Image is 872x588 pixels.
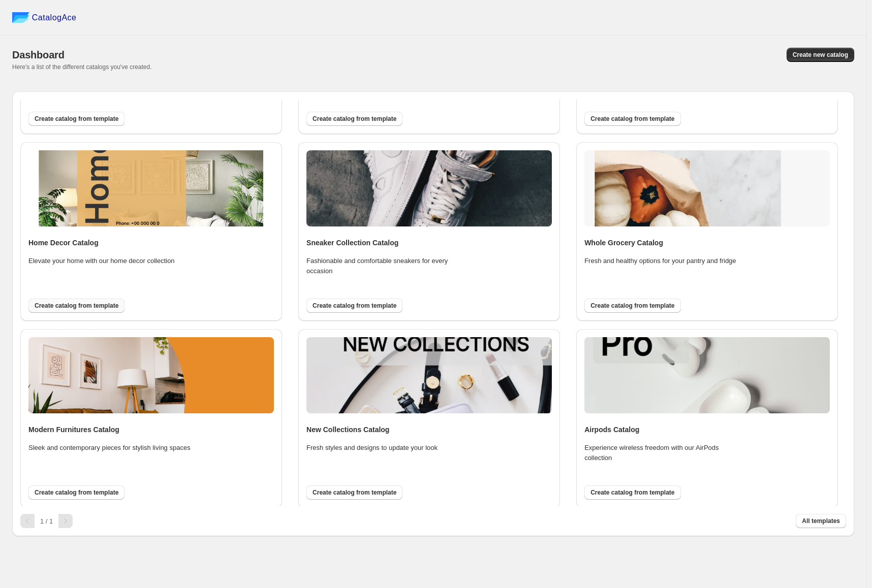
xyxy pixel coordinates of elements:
[306,424,552,435] h4: New Collections Catalog
[584,424,830,435] h4: Airpods Catalog
[584,238,830,248] h4: Whole Grocery Catalog
[313,302,396,310] span: Create catalog from template
[306,485,402,500] button: Create catalog from template
[28,150,274,226] img: home_decor
[793,51,848,59] span: Create new catalog
[590,302,674,310] span: Create catalog from template
[35,488,118,497] span: Create catalog from template
[584,337,830,413] img: airpods
[12,63,152,71] span: Here's a list of the different catalogs you've created.
[306,112,402,126] button: Create catalog from template
[584,485,680,500] button: Create catalog from template
[28,299,124,313] button: Create catalog from template
[28,112,124,126] button: Create catalog from template
[35,302,118,310] span: Create catalog from template
[12,12,29,23] img: catalog ace
[306,337,552,413] img: new_collections
[584,299,680,313] button: Create catalog from template
[787,48,854,62] button: Create new catalog
[590,488,674,497] span: Create catalog from template
[313,115,396,123] span: Create catalog from template
[306,443,469,453] p: Fresh styles and designs to update your look
[28,337,274,413] img: modern_furnitures
[28,238,274,248] h4: Home Decor Catalog
[306,299,402,313] button: Create catalog from template
[28,485,124,500] button: Create catalog from template
[584,112,680,126] button: Create catalog from template
[28,424,274,435] h4: Modern Furnitures Catalog
[796,514,846,528] button: All templates
[40,517,53,525] span: 1 / 1
[584,256,747,266] p: Fresh and healthy options for your pantry and fridge
[28,256,191,266] p: Elevate your home with our home decor collection
[313,488,396,497] span: Create catalog from template
[12,49,65,60] span: Dashboard
[584,150,830,226] img: whole_grocery
[306,256,469,276] p: Fashionable and comfortable sneakers for every occasion
[28,443,191,453] p: Sleek and contemporary pieces for stylish living spaces
[584,443,747,463] p: Experience wireless freedom with our AirPods collection
[32,13,77,23] span: CatalogAce
[306,238,552,248] h4: Sneaker Collection Catalog
[306,150,552,226] img: sneaker
[802,517,840,525] span: All templates
[35,115,118,123] span: Create catalog from template
[590,115,674,123] span: Create catalog from template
